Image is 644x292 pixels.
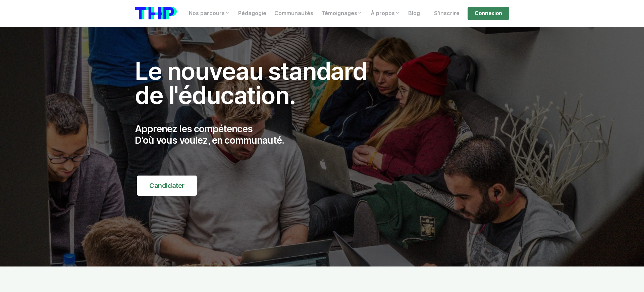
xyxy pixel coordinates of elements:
[135,59,382,107] h1: Le nouveau standard de l'éducation.
[185,7,234,20] a: Nos parcours
[367,7,404,20] a: À propos
[135,7,177,19] img: logo
[317,7,367,20] a: Témoignages
[234,7,270,20] a: Pédagogie
[430,7,464,20] a: S'inscrire
[404,7,424,20] a: Blog
[135,124,382,146] p: Apprenez les compétences D'où vous voulez, en communauté.
[137,176,197,196] a: Candidater
[468,7,509,20] a: Connexion
[270,7,317,20] a: Communautés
